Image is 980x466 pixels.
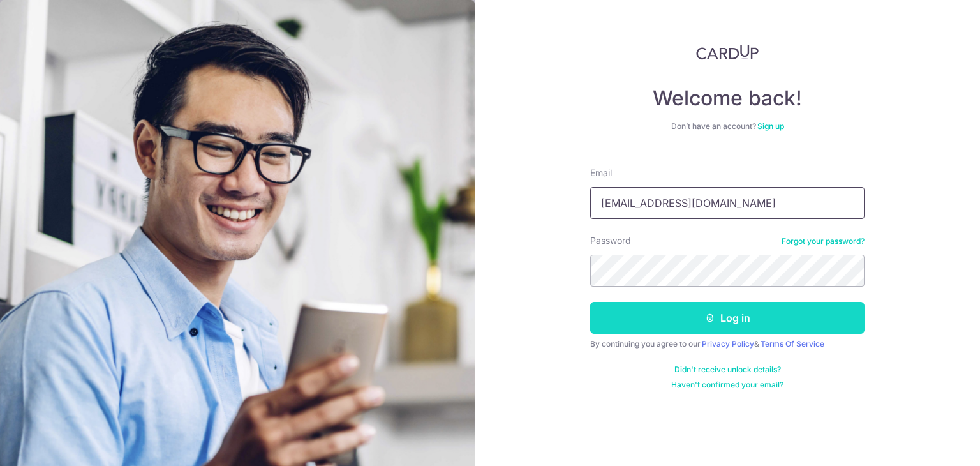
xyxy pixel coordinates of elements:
[696,45,759,60] img: CardUp Logo
[590,234,631,247] label: Password
[671,380,783,390] a: Haven't confirmed your email?
[590,121,865,132] div: Don’t have an account?
[674,365,781,375] a: Didn't receive unlock details?
[757,121,784,131] a: Sign up
[590,86,865,111] h4: Welcome back!
[702,339,754,349] a: Privacy Policy
[590,187,865,219] input: Enter your Email
[782,236,865,246] a: Forgot your password?
[590,302,865,334] button: Log in
[590,339,865,349] div: By continuing you agree to our &
[761,339,824,349] a: Terms Of Service
[590,167,612,179] label: Email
